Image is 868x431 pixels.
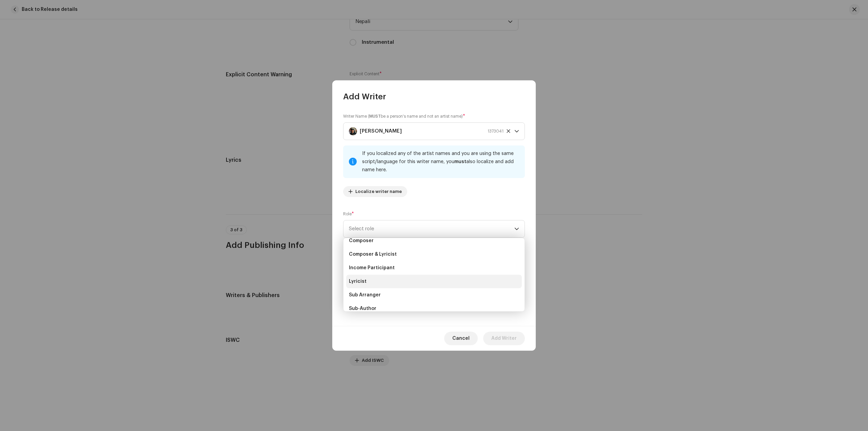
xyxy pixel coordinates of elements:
li: Sub-Author [346,302,522,315]
div: If you localized any of the artist names and you are using the same script/language for this writ... [362,150,519,174]
button: Add Writer [483,332,525,345]
span: Composer [349,237,374,244]
span: Composer & Lyricist [349,251,397,258]
div: dropdown trigger [514,220,519,237]
ul: Option List [343,204,525,345]
span: Add Writer [343,91,386,102]
li: Lyricist [346,275,522,288]
span: Add Writer [491,332,517,345]
img: c14c25d0-c0c7-4932-ac43-c483faf39f6c [349,127,357,135]
small: Role [343,211,352,217]
small: Writer Name ( be a person's name and not an artist name) [343,113,463,120]
span: 1373041 [488,123,504,140]
li: Composer & Lyricist [346,248,522,261]
strong: must [454,159,466,164]
span: Localize writer name [355,185,402,198]
button: Localize writer name [343,186,407,197]
button: Cancel [444,332,478,345]
span: Select role [349,220,514,237]
span: Sub-Author [349,305,376,312]
strong: MUST [369,114,381,118]
span: Sub Arranger [349,292,381,298]
span: Income Participant [349,265,395,271]
li: Sub Arranger [346,288,522,302]
li: Composer [346,234,522,248]
li: Income Participant [346,261,522,275]
div: dropdown trigger [514,123,519,140]
span: Sandip Sardar [349,123,514,140]
span: Cancel [452,332,470,345]
strong: [PERSON_NAME] [360,123,402,140]
span: Lyricist [349,278,367,285]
